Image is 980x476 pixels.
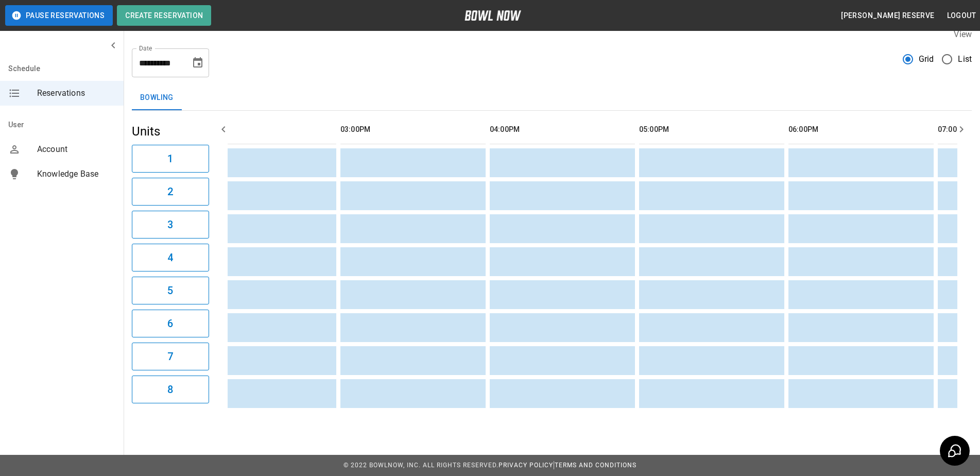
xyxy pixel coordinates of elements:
[343,462,498,469] span: © 2022 BowlNow, Inc. All Rights Reserved.
[167,348,173,365] h6: 7
[837,6,938,25] button: [PERSON_NAME] reserve
[132,376,209,403] button: 8
[167,381,173,398] h6: 8
[465,10,521,21] img: logo
[167,315,173,332] h6: 6
[555,462,637,469] a: Terms and Conditions
[37,168,115,180] span: Knowledge Base
[954,29,972,39] label: View
[191,115,336,144] th: 02:00PM
[37,87,115,99] span: Reservations
[167,282,173,299] h6: 5
[132,244,209,271] button: 4
[167,216,173,233] h6: 3
[919,53,934,65] span: Grid
[132,277,209,304] button: 5
[943,6,980,25] button: Logout
[132,86,182,110] button: Bowling
[5,5,113,26] button: Pause Reservations
[132,310,209,337] button: 6
[132,86,972,110] div: inventory tabs
[132,211,209,239] button: 3
[132,343,209,370] button: 7
[167,249,173,266] h6: 4
[132,178,209,206] button: 2
[132,123,209,140] h5: Units
[187,53,208,73] button: Choose date, selected date is Sep 12, 2025
[37,143,115,156] span: Account
[167,183,173,200] h6: 2
[132,145,209,173] button: 1
[958,53,972,65] span: List
[117,5,211,26] button: Create Reservation
[167,150,173,167] h6: 1
[498,462,553,469] a: Privacy Policy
